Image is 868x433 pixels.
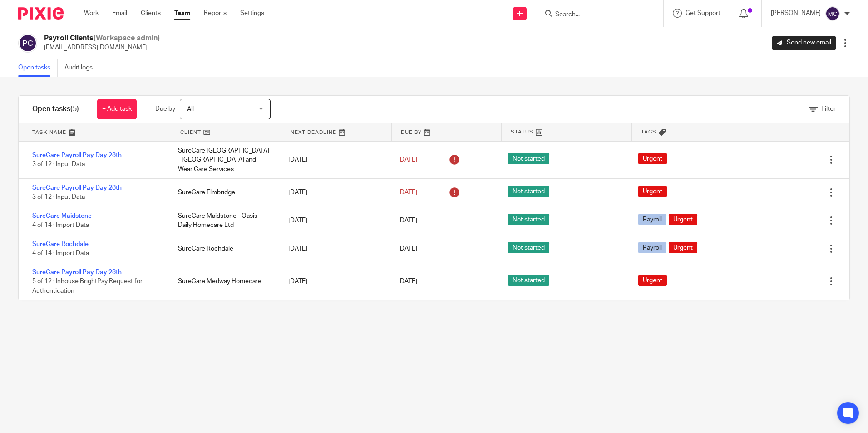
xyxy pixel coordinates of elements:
[641,128,656,136] span: Tags
[169,183,279,202] div: SureCare Elmbridge
[554,11,636,19] input: Search
[508,275,549,286] span: Not started
[638,186,667,197] span: Urgent
[508,186,549,197] span: Not started
[32,269,122,276] a: SureCare Payroll Pay Day 28th
[821,106,836,112] span: Filter
[174,9,190,18] a: Team
[187,106,194,113] span: All
[32,250,89,256] span: 4 of 14 · Import Data
[97,99,137,119] a: + Add task
[18,34,37,53] img: svg%3E
[44,34,160,43] h2: Payroll Clients
[169,272,279,290] div: SureCare Medway Homecare
[32,222,89,228] span: 4 of 14 · Import Data
[638,153,667,164] span: Urgent
[141,9,161,18] a: Clients
[398,217,417,224] span: [DATE]
[18,59,58,77] a: Open tasks
[638,214,666,225] span: Payroll
[279,240,389,258] div: [DATE]
[32,185,122,191] a: SureCare Payroll Pay Day 28th
[638,275,667,286] span: Urgent
[508,214,549,225] span: Not started
[669,242,697,253] span: Urgent
[32,241,89,247] a: SureCare Rochdale
[398,246,417,252] span: [DATE]
[279,183,389,202] div: [DATE]
[279,212,389,230] div: [DATE]
[64,59,99,77] a: Audit logs
[204,9,227,18] a: Reports
[70,105,79,113] span: (5)
[32,162,85,168] span: 3 of 12 · Input Data
[825,6,840,21] img: svg%3E
[772,36,836,50] a: Send new email
[771,9,821,18] p: [PERSON_NAME]
[32,152,122,158] a: SureCare Payroll Pay Day 28th
[32,194,85,201] span: 3 of 12 · Input Data
[279,151,389,169] div: [DATE]
[84,9,99,18] a: Work
[32,213,92,219] a: SureCare Maidstone
[169,240,279,258] div: SureCare Rochdale
[32,278,143,294] span: 5 of 12 · Inhouse BrightPay Request for Authentication
[169,207,279,235] div: SureCare Maidstone - Oasis Daily Homecare Ltd
[398,157,417,163] span: [DATE]
[94,34,160,42] span: (Workspace admin)
[669,214,697,225] span: Urgent
[511,128,533,136] span: Status
[240,9,264,18] a: Settings
[398,189,417,196] span: [DATE]
[44,43,160,52] p: [EMAIL_ADDRESS][DOMAIN_NAME]
[112,9,127,18] a: Email
[686,10,720,16] span: Get Support
[508,242,549,253] span: Not started
[169,142,279,178] div: SureCare [GEOGRAPHIC_DATA] - [GEOGRAPHIC_DATA] and Wear Care Services
[18,7,64,20] img: Pixie
[638,242,666,253] span: Payroll
[398,278,417,285] span: [DATE]
[32,104,79,114] h1: Open tasks
[155,104,175,113] p: Due by
[279,272,389,290] div: [DATE]
[508,153,549,164] span: Not started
